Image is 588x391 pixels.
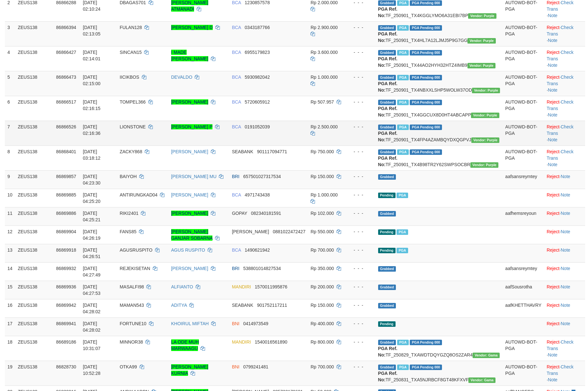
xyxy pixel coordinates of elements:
[376,145,503,170] td: TF_250901_TX4B98TR2Y62SWPSOCBR
[348,228,373,235] div: - - -
[348,284,373,290] div: - - -
[15,189,54,207] td: ZEUS138
[56,211,76,216] span: 86869886
[547,229,560,234] a: Reject
[5,244,15,262] td: 13
[561,229,570,234] a: Note
[503,299,544,317] td: aafKHETTHAVRY
[83,50,101,61] span: [DATE] 02:14:01
[310,50,338,55] span: Rp 3.600.000
[232,25,241,30] span: BCA
[348,74,373,80] div: - - -
[83,124,101,136] span: [DATE] 02:16:36
[232,266,239,271] span: BRI
[83,229,101,241] span: [DATE] 04:26:19
[310,266,334,271] span: Rp 350.000
[310,303,334,308] span: Rp 150.000
[15,121,54,145] td: ZEUS138
[544,226,585,244] td: ·
[245,124,270,129] span: Copy 0191052039 to clipboard
[397,100,408,105] span: Marked by aafpengsreynich
[120,50,142,55] span: SINCAN15
[548,137,558,142] a: Note
[120,266,150,271] span: REJEKISETAN
[397,25,408,31] span: Marked by aafpengsreynich
[378,340,396,345] span: Grabbed
[15,145,54,170] td: ZEUS138
[310,149,334,154] span: Rp 750.000
[171,124,212,129] a: [PERSON_NAME] P
[547,339,573,351] a: Check Trans
[232,321,239,326] span: BNI
[378,31,397,43] b: PGA Ref. No:
[397,229,408,235] span: Marked by aaftrukkakada
[544,145,585,170] td: · ·
[378,346,397,357] b: PGA Ref. No:
[561,266,570,271] a: Note
[15,317,54,336] td: ZEUS138
[232,229,269,234] span: [PERSON_NAME]
[171,149,208,154] a: [PERSON_NAME]
[378,75,396,80] span: Grabbed
[410,125,442,130] span: PGA Pending
[548,112,558,117] a: Note
[503,71,544,96] td: AUTOWD-BOT-PGA
[348,99,373,105] div: - - -
[547,25,560,30] a: Reject
[561,321,570,326] a: Note
[378,0,396,6] span: Grabbed
[378,155,397,167] b: PGA Ref. No:
[5,170,15,189] td: 9
[56,50,76,55] span: 86866427
[378,81,397,93] b: PGA Ref. No:
[120,124,146,129] span: LIONSTONE
[171,50,208,61] a: I MADE [PERSON_NAME]
[245,50,270,55] span: Copy 6955179823 to clipboard
[171,99,208,105] a: [PERSON_NAME]
[83,75,101,86] span: [DATE] 02:15:00
[56,174,76,179] span: 86869857
[56,149,76,154] span: 86868401
[468,13,496,19] span: Vendor URL: https://trx4.1velocity.biz
[547,50,560,55] a: Reject
[232,75,241,80] span: BCA
[15,281,54,299] td: ZEUS138
[378,174,396,180] span: Grabbed
[410,100,442,105] span: PGA Pending
[83,149,101,161] span: [DATE] 03:18:12
[171,284,193,289] a: ALFIANTO
[547,364,573,376] a: Check Trans
[83,25,101,36] span: [DATE] 02:13:05
[378,125,396,130] span: Grabbed
[171,303,187,308] a: ADITYA
[348,320,373,327] div: - - -
[397,75,408,80] span: Marked by aafpengsreynich
[243,174,281,179] span: Copy 657501027317534 to clipboard
[120,174,137,179] span: BAIYOH
[83,303,101,314] span: [DATE] 04:28:02
[378,6,397,18] b: PGA Ref. No:
[378,25,396,31] span: Grabbed
[310,211,334,216] span: Rp 102.000
[378,106,397,117] b: PGA Ref. No:
[544,189,585,207] td: ·
[503,262,544,281] td: aafsansreymtey
[56,303,76,308] span: 86869942
[348,24,373,31] div: - - -
[378,229,396,235] span: Pending
[410,149,442,155] span: PGA Pending
[503,21,544,46] td: AUTOWD-BOT-PGA
[83,266,101,277] span: [DATE] 04:27:49
[171,266,208,271] a: [PERSON_NAME]
[243,266,281,271] span: Copy 538801014827534 to clipboard
[56,247,76,253] span: 86869918
[310,174,334,179] span: Rp 150.000
[467,63,495,68] span: Vendor URL: https://trx4.1velocity.biz
[232,303,253,308] span: SEABANK
[547,124,560,129] a: Reject
[410,0,442,6] span: PGA Pending
[503,170,544,189] td: aafsansreymtey
[561,284,570,289] a: Note
[56,266,76,271] span: 86869932
[15,71,54,96] td: ZEUS138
